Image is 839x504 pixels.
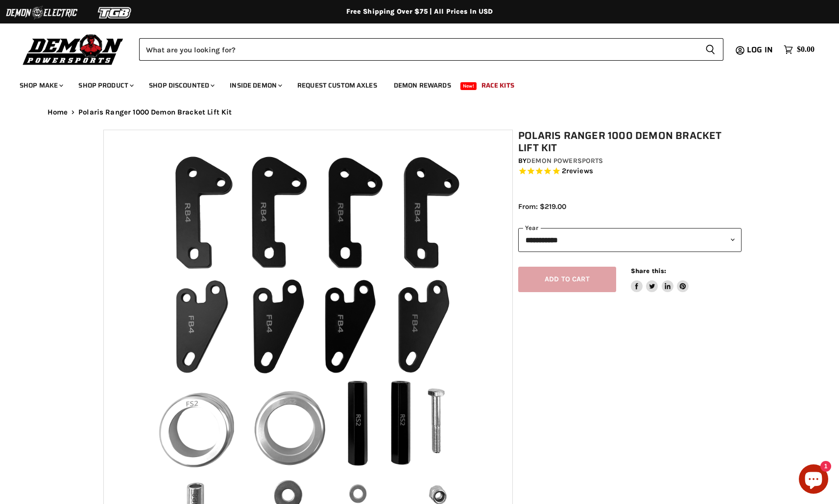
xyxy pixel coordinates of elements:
select: year [518,228,742,252]
a: Log in [743,46,779,54]
a: Demon Rewards [386,75,458,95]
a: Shop Make [12,75,69,95]
a: Home [48,108,68,116]
ul: Main menu [12,71,812,95]
nav: Breadcrumbs [28,108,812,116]
h1: Polaris Ranger 1000 Demon Bracket Lift Kit [518,130,742,154]
input: Search [139,38,697,61]
a: Inside Demon [222,75,288,95]
img: Demon Powersports [20,32,127,67]
span: Share this: [631,267,666,275]
a: Race Kits [474,75,522,95]
a: Shop Product [71,75,140,95]
aside: Share this: [631,267,689,293]
img: TGB Logo 2 [78,3,152,22]
a: Shop Discounted [142,75,220,95]
span: From: $219.00 [518,202,566,211]
button: Search [697,38,723,61]
div: Free Shipping Over $75 | All Prices In USD [28,7,812,16]
form: Product [139,38,723,61]
a: Demon Powersports [527,157,603,165]
span: Log in [747,44,773,56]
span: New! [460,82,477,90]
div: by [518,156,742,166]
a: Request Custom Axles [290,75,384,95]
span: Polaris Ranger 1000 Demon Bracket Lift Kit [78,108,232,116]
a: $0.00 [779,43,819,57]
span: reviews [566,167,593,176]
img: Demon Electric Logo 2 [5,3,78,22]
span: Rated 5.0 out of 5 stars 2 reviews [518,166,742,177]
span: 2 reviews [562,167,593,176]
span: $0.00 [797,45,815,54]
inbox-online-store-chat: Shopify online store chat [796,464,831,496]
